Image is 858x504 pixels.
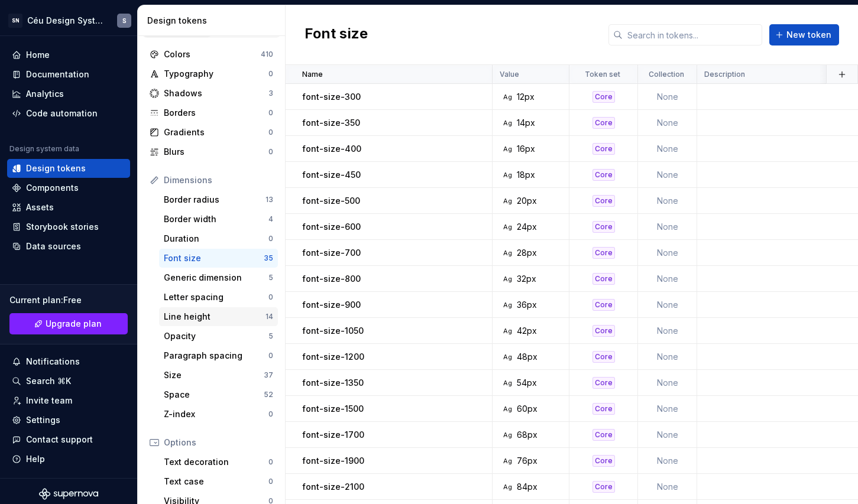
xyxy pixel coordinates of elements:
[500,70,519,79] p: Value
[266,195,273,204] div: 13
[503,248,512,258] div: Ag
[145,142,278,161] a: Blurs0
[268,351,273,360] div: 0
[8,14,22,28] div: SN
[159,307,278,326] a: Line height14
[164,330,268,342] div: Opacity
[7,217,130,236] a: Storybook stories
[638,188,697,214] td: None
[517,117,535,129] div: 14px
[26,69,89,80] div: Documentation
[26,434,93,446] div: Contact support
[623,24,762,45] input: Search in tokens...
[7,84,130,103] a: Analytics
[503,118,512,128] div: Ag
[26,395,72,407] div: Invite team
[638,318,697,344] td: None
[503,196,512,206] div: Ag
[164,107,268,119] div: Borders
[302,325,364,337] p: font-size-1050
[268,128,273,137] div: 0
[26,49,50,61] div: Home
[268,69,273,79] div: 0
[517,403,538,415] div: 60px
[164,437,273,448] div: Options
[164,252,264,264] div: Font size
[268,477,273,486] div: 0
[164,233,268,245] div: Duration
[164,350,268,362] div: Paragraph spacing
[164,476,268,487] div: Text case
[164,272,268,284] div: Generic dimension
[145,123,278,142] a: Gradients0
[145,64,278,83] a: Typography0
[159,327,278,346] a: Opacity5
[517,351,538,363] div: 48px
[503,404,512,414] div: Ag
[164,456,268,468] div: Text decoration
[159,229,278,248] a: Duration0
[638,422,697,448] td: None
[592,169,615,181] div: Core
[517,325,537,337] div: 42px
[302,247,361,259] p: font-size-700
[592,247,615,259] div: Core
[7,45,130,64] a: Home
[159,210,278,229] a: Border width4
[7,178,130,197] a: Components
[159,385,278,404] a: Space52
[164,87,268,99] div: Shadows
[46,318,102,330] span: Upgrade plan
[503,222,512,232] div: Ag
[503,144,512,154] div: Ag
[592,117,615,129] div: Core
[704,70,745,79] p: Description
[638,370,697,396] td: None
[305,24,368,45] h2: Font size
[638,266,697,292] td: None
[264,370,273,380] div: 37
[302,143,361,155] p: font-size-400
[592,299,615,311] div: Core
[268,108,273,118] div: 0
[503,430,512,440] div: Ag
[159,190,278,209] a: Border radius13
[164,48,261,60] div: Colors
[638,240,697,266] td: None
[9,313,128,334] button: Upgrade plan
[266,312,273,321] div: 14
[503,378,512,388] div: Ag
[2,8,135,33] button: SNCéu Design SystemS
[503,352,512,362] div: Ag
[268,331,273,341] div: 5
[638,396,697,422] td: None
[592,195,615,207] div: Core
[302,169,361,181] p: font-size-450
[302,377,364,389] p: font-size-1350
[517,143,535,155] div: 16px
[503,170,512,180] div: Ag
[26,108,98,119] div: Code automation
[7,411,130,430] a: Settings
[517,481,538,493] div: 84px
[164,291,268,303] div: Letter spacing
[592,481,615,493] div: Core
[638,136,697,162] td: None
[7,198,130,217] a: Assets
[39,488,98,500] svg: Supernova Logo
[786,29,831,41] span: New token
[302,117,360,129] p: font-size-350
[638,344,697,370] td: None
[264,253,273,263] div: 35
[159,249,278,268] a: Font size35
[9,294,128,306] div: Current plan : Free
[517,377,537,389] div: 54px
[261,50,273,59] div: 410
[26,162,86,174] div: Design tokens
[26,453,45,465] div: Help
[592,377,615,389] div: Core
[7,430,130,449] button: Contact support
[7,104,130,123] a: Code automation
[268,89,273,98] div: 3
[592,455,615,467] div: Core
